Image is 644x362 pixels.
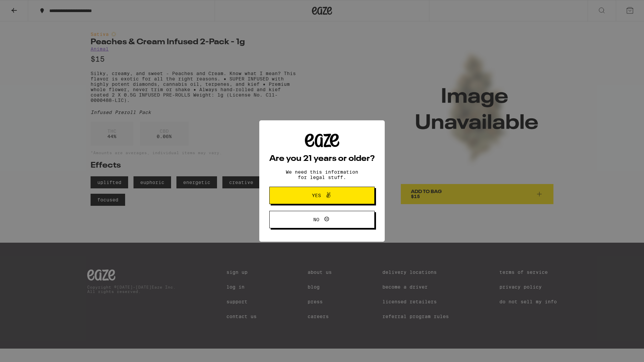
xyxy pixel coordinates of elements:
[269,211,375,228] button: No
[312,193,321,198] span: Yes
[269,187,375,204] button: Yes
[313,217,319,222] span: No
[280,169,364,180] p: We need this information for legal stuff.
[269,155,375,163] h2: Are you 21 years or older?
